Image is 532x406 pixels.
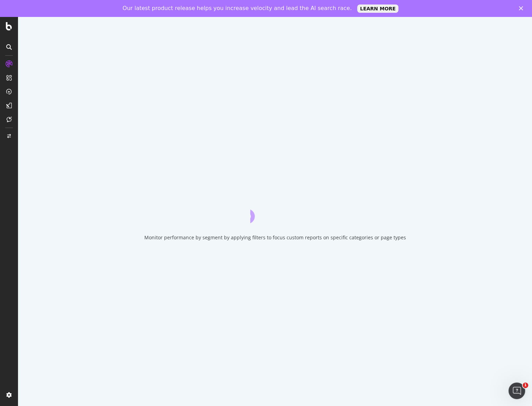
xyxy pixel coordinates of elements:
[250,198,300,223] div: animation
[123,5,352,12] div: Our latest product release helps you increase velocity and lead the AI search race.
[508,382,525,399] iframe: Intercom live chat
[144,234,406,241] div: Monitor performance by segment by applying filters to focus custom reports on specific categories...
[523,382,528,388] span: 1
[519,6,526,10] div: Close
[357,4,398,13] a: LEARN MORE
